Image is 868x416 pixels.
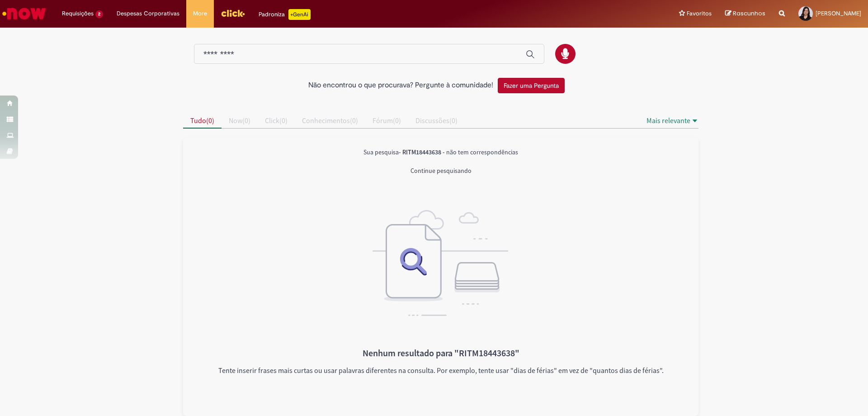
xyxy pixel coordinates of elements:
[62,9,94,18] span: Requisições
[288,9,311,20] p: +GenAi
[117,9,179,18] span: Despesas Corporativas
[687,9,712,18] span: Favoritos
[725,10,765,18] a: Rascunhos
[259,9,311,20] div: Padroniza
[193,9,207,18] span: More
[733,9,765,18] span: Rascunhos
[498,78,565,93] button: Fazer uma Pergunta
[1,5,47,23] img: ServiceNow
[308,81,493,90] h2: Não encontrou o que procurava? Pergunte à comunidade!
[95,10,103,18] span: 2
[816,10,861,17] span: [PERSON_NAME]
[183,138,698,416] div: All
[221,6,245,20] img: click_logo_yellow_360x200.png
